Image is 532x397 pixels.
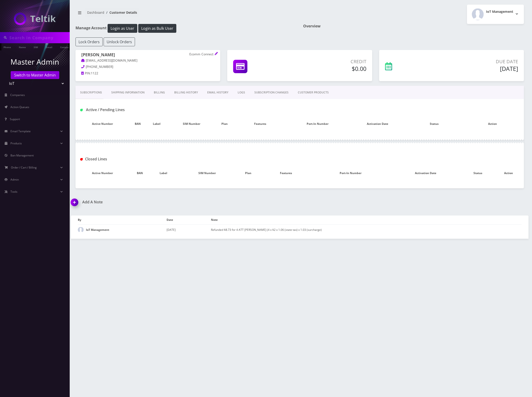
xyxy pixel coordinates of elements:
[107,86,149,99] a: Shipping Information
[138,24,176,33] button: Login as Bulk User
[216,117,233,131] th: Plan
[167,215,211,224] th: Date
[233,86,250,99] a: LOGS
[293,86,333,99] a: CUSTOMER PRODUCTS
[463,166,493,180] th: Status
[43,43,55,50] a: Email
[11,165,37,169] span: Order / Cart / Billing
[493,166,524,180] th: Action
[10,117,20,121] span: Support
[80,109,83,111] img: Active / Pending Lines
[9,33,69,42] input: Search in Company
[71,200,296,204] a: Add A Note
[461,117,524,131] th: Action
[467,5,524,24] button: IoT Management
[10,190,17,194] span: Tools
[177,166,237,180] th: SIM Number
[107,25,138,30] a: Login as User
[91,71,98,75] span: 1122
[170,86,203,99] a: Billing History
[237,166,259,180] th: Plan
[81,58,137,63] a: [EMAIL_ADDRESS][DOMAIN_NAME]
[149,86,170,99] a: Billing
[81,52,214,58] h1: [PERSON_NAME]
[233,117,287,131] th: Features
[81,71,91,76] a: PIN:
[167,224,211,235] td: [DATE]
[80,108,222,112] h1: Active / Pending Lines
[146,117,167,131] th: Label
[11,71,59,79] a: Switch to Master Admin
[10,93,25,97] span: Companies
[14,13,56,25] img: IoT
[78,215,167,224] th: By
[86,65,113,69] span: [PHONE_NUMBER]
[292,65,366,72] h5: $0.00
[138,25,176,30] a: Login as Bulk User
[108,24,137,33] button: Login as User
[104,37,135,46] button: Unlock Orders
[86,228,109,232] strong: IoT Management
[259,166,313,180] th: Features
[10,105,29,109] span: Action Queues
[10,153,34,157] span: Ban Management
[407,117,461,131] th: Status
[287,117,348,131] th: Port-In Number
[31,43,40,50] a: SIM
[211,215,522,224] th: Note
[388,166,463,180] th: Activation Date
[76,37,103,46] button: Lock Orders
[432,58,518,65] p: Due Date
[80,158,83,161] img: Closed Lines
[104,10,137,15] li: Customer Details
[58,43,73,50] a: Company
[76,166,129,180] th: Active Number
[292,58,366,65] p: Credit
[10,129,31,133] span: Email Template
[129,166,150,180] th: BAN
[303,24,524,28] h1: Overview
[129,117,146,131] th: BAN
[10,178,19,182] span: Admin
[76,86,107,99] a: Subscriptions
[76,117,129,131] th: Active Number
[250,86,293,99] a: SUBSCRIPTION CHANGES
[87,10,104,15] a: Dashboard
[167,117,216,131] th: SIM Number
[203,86,233,99] a: EMAIL HISTORY
[313,166,388,180] th: Port-In Number
[80,157,222,161] h1: Closed Lines
[76,8,296,21] nav: breadcrumb
[1,43,13,50] a: Phone
[432,65,518,72] h5: [DATE]
[76,24,296,33] h1: Manage Account
[486,10,513,14] h2: IoT Management
[348,117,407,131] th: Activation Date
[150,166,177,180] th: Label
[16,43,28,50] a: Name
[189,52,214,56] p: Ecomm Connect
[10,141,22,145] span: Products
[211,224,522,235] td: Refunded $8.73 for 4 ATT [PERSON_NAME] (4 x $2 x 1.06 (state tax) x 1.03 (surcharge)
